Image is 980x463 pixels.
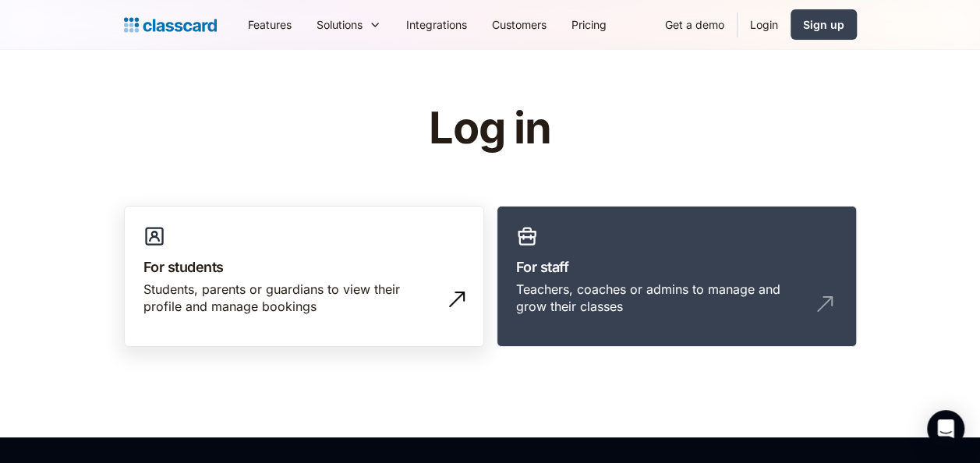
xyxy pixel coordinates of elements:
a: Features [235,7,304,42]
div: Solutions [317,16,363,33]
a: home [124,14,217,36]
a: Get a demo [653,7,737,42]
a: Login [738,7,791,42]
div: Students, parents or guardians to view their profile and manage bookings [143,281,433,316]
h1: Log in [242,104,738,153]
h3: For staff [516,256,837,277]
a: Pricing [559,7,619,42]
a: For studentsStudents, parents or guardians to view their profile and manage bookings [124,206,484,348]
div: Sign up [803,16,844,33]
div: Solutions [304,7,394,42]
h3: For students [143,256,465,277]
div: Open Intercom Messenger [927,410,964,447]
a: Customers [479,7,559,42]
a: Sign up [791,9,857,40]
a: For staffTeachers, coaches or admins to manage and grow their classes [497,206,857,348]
div: Teachers, coaches or admins to manage and grow their classes [516,281,806,316]
a: Integrations [394,7,479,42]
